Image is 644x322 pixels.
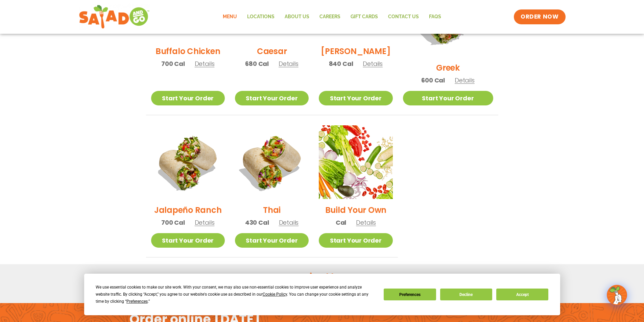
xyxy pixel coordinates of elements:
[383,9,424,25] a: Contact Us
[329,59,353,68] span: 840 Cal
[496,289,548,300] button: Accept
[245,59,269,68] span: 680 Cal
[314,9,345,25] a: Careers
[345,9,383,25] a: GIFT CARDS
[607,286,626,304] img: wpChatIcon
[257,45,287,57] h2: Caesar
[319,91,392,105] a: Start Your Order
[421,76,445,85] span: 600 Cal
[218,9,446,25] nav: Menu
[263,292,287,297] span: Cookie Policy
[195,59,215,68] span: Details
[161,59,185,68] span: 700 Cal
[321,45,390,57] h2: [PERSON_NAME]
[336,218,346,227] span: Cal
[151,125,225,199] img: Product photo for Jalapeño Ranch Wrap
[126,299,148,304] span: Preferences
[521,13,558,21] span: ORDER NOW
[263,204,281,216] h2: Thai
[195,218,215,227] span: Details
[319,125,392,199] img: Product photo for Build Your Own
[440,289,492,300] button: Decline
[161,218,185,227] span: 700 Cal
[363,59,383,68] span: Details
[403,91,493,105] a: Start Your Order
[96,284,376,305] div: We use essential cookies to make our site work. With your consent, we may also use non-essential ...
[84,274,560,315] div: Cookie Consent Prompt
[242,9,280,25] a: Locations
[356,218,376,227] span: Details
[384,289,436,300] button: Preferences
[424,9,446,25] a: FAQs
[79,3,150,30] img: new-SAG-logo-768×292
[279,59,299,68] span: Details
[235,233,309,248] a: Start Your Order
[514,9,565,24] a: ORDER NOW
[146,271,498,282] h2: Get a printable menu:
[154,204,222,216] h2: Jalapeño Ranch
[455,76,475,84] span: Details
[156,45,220,57] h2: Buffalo Chicken
[151,91,225,105] a: Start Your Order
[235,91,309,105] a: Start Your Order
[218,9,242,25] a: Menu
[280,9,314,25] a: About Us
[279,218,299,227] span: Details
[235,125,309,199] img: Product photo for Thai Wrap
[319,233,392,248] a: Start Your Order
[436,62,460,74] h2: Greek
[245,218,269,227] span: 430 Cal
[325,204,387,216] h2: Build Your Own
[151,233,225,248] a: Start Your Order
